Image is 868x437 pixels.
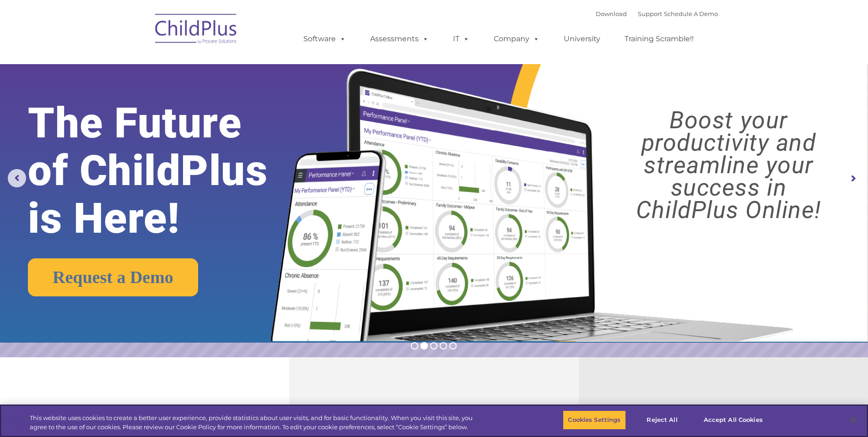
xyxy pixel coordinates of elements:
[843,410,863,430] button: Close
[596,10,718,17] font: |
[444,30,479,48] a: IT
[699,410,768,430] button: Accept All Cookies
[294,30,355,48] a: Software
[664,10,718,17] a: Schedule A Demo
[555,30,609,48] a: University
[28,99,305,242] rs-layer: The Future of ChildPlus is Here!
[127,98,166,105] span: Phone number
[634,410,691,430] button: Reject All
[615,30,703,48] a: Training Scramble!!
[600,109,857,221] rs-layer: Boost your productivity and streamline your success in ChildPlus Online!
[28,258,198,296] a: Request a Demo
[127,60,155,67] span: Last name
[361,30,438,48] a: Assessments
[30,414,477,432] div: This website uses cookies to create a better user experience, provide statistics about user visit...
[563,410,625,430] button: Cookies Settings
[638,10,662,17] a: Support
[151,7,242,53] img: ChildPlus by Procare Solutions
[485,30,549,48] a: Company
[596,10,627,17] a: Download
